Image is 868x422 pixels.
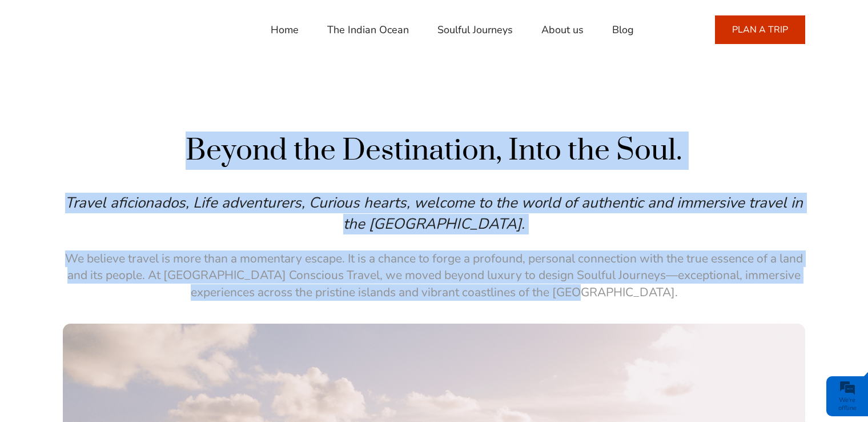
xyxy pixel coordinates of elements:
[63,250,805,301] p: We believe travel is more than a momentary escape. It is a chance to forge a profound, personal c...
[187,6,215,33] div: Minimize live chat window
[271,16,299,43] a: Home
[829,396,865,412] div: We're offline
[13,59,30,76] div: Navigation go back
[715,15,805,44] a: PLAN A TRIP
[167,332,207,347] em: Submit
[15,140,208,165] input: Enter your email address
[541,16,584,43] a: About us
[612,16,634,43] a: Blog
[63,132,805,170] h1: Beyond the Destination, Into the Soul.
[63,193,805,234] p: Travel aficionados, Life adventurers, Curious hearts, welcome to the world of authentic and immer...
[15,173,208,323] textarea: Type your message and click 'Submit'
[437,16,513,43] a: Soulful Journeys
[327,16,409,43] a: The Indian Ocean
[15,106,208,131] input: Enter your last name
[77,60,209,75] div: Leave a message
